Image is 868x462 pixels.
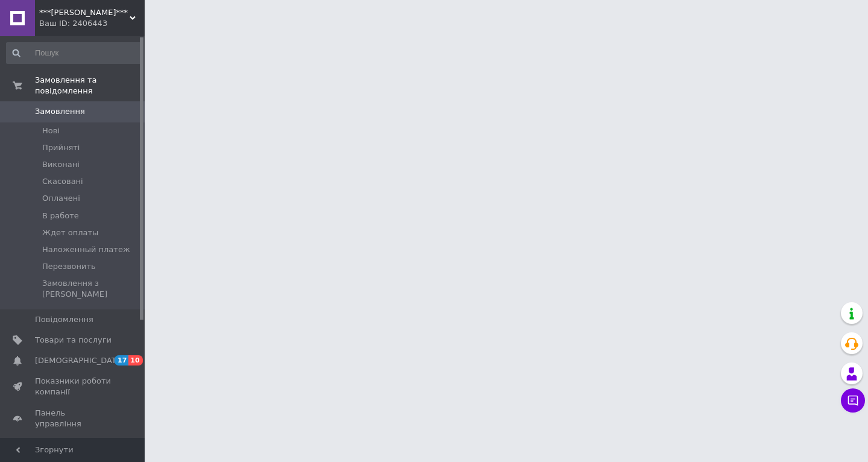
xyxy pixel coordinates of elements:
[35,376,112,397] span: Показники роботи компанії
[841,388,865,413] button: Чат з покупцем
[42,176,83,187] span: Скасовані
[6,42,142,64] input: Пошук
[42,244,130,255] span: Наложенный платеж
[35,106,85,117] span: Замовлення
[42,125,60,136] span: Нові
[35,408,112,429] span: Панель управління
[42,210,79,221] span: В работе
[42,261,96,272] span: Перезвонить
[35,314,93,325] span: Повідомлення
[42,142,80,153] span: Прийняті
[42,278,141,300] span: Замовлення з [PERSON_NAME]
[42,193,80,204] span: Оплачені
[35,355,124,366] span: [DEMOGRAPHIC_DATA]
[128,355,142,365] span: 10
[35,335,112,346] span: Товари та послуги
[42,227,98,238] span: Ждет оплаты
[35,75,145,97] span: Замовлення та повідомлення
[115,355,128,365] span: 17
[39,18,145,29] div: Ваш ID: 2406443
[42,159,80,170] span: Виконані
